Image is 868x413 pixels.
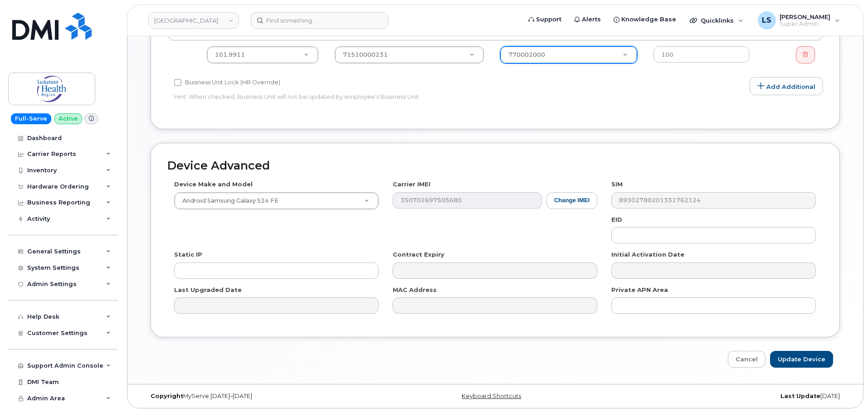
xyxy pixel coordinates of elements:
[393,286,437,294] label: MAC Address
[501,47,637,63] a: 770002000
[770,351,833,368] input: Update Device
[780,393,820,399] strong: Last Update
[174,250,202,259] label: Static IP
[611,286,668,294] label: Private APN Area
[607,10,683,29] a: Knowledge Base
[174,286,242,294] label: Last Upgraded Date
[343,51,388,58] span: 71510000231
[508,51,545,58] span: 770002000
[167,160,823,172] h2: Device Advanced
[175,193,378,209] a: Android Samsung Galaxy S24 FE
[762,15,771,26] span: LS
[728,351,766,368] a: Cancel
[582,15,601,24] span: Alerts
[335,47,483,63] a: 71510000231
[522,10,568,29] a: Support
[174,180,253,189] label: Device Make and Model
[207,47,318,63] a: 101.9911
[750,77,823,95] a: Add Additional
[611,215,622,224] label: EID
[751,11,846,29] div: Luke Shomaker
[393,180,430,189] label: Carrier IMEI
[829,374,861,406] iframe: Messenger Launcher
[174,92,597,101] p: Hint: When checked, Business Unit will not be updated by employee's Business Unit
[393,250,444,259] label: Contract Expiry
[174,77,280,88] label: Business Unit Lock (HR Override)
[611,250,684,259] label: Initial Activation Date
[611,180,623,189] label: SIM
[568,10,607,29] a: Alerts
[612,393,847,400] div: [DATE]
[780,13,830,20] span: [PERSON_NAME]
[174,79,181,86] input: Business Unit Lock (HR Override)
[177,197,278,205] span: Android Samsung Galaxy S24 FE
[144,393,378,400] div: MyServe [DATE]–[DATE]
[546,192,597,209] button: Change IMEI
[621,15,676,24] span: Knowledge Base
[215,51,245,58] span: 101.9911
[151,393,183,399] strong: Copyright
[462,393,521,399] a: Keyboard Shortcuts
[251,12,388,29] input: Find something...
[683,11,750,29] div: Quicklinks
[780,20,830,28] span: Super Admin
[148,12,239,29] a: Saskatoon Health Region
[701,17,734,24] span: Quicklinks
[536,15,561,24] span: Support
